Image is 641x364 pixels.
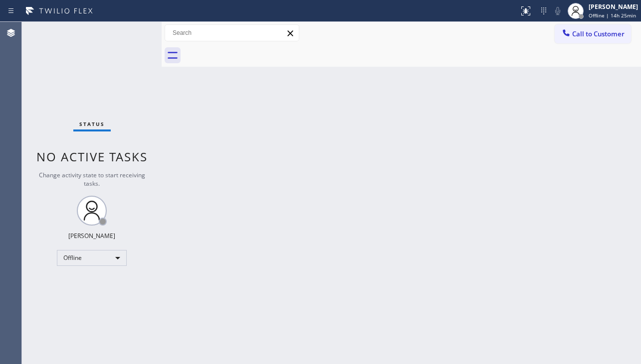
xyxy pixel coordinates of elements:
button: Call to Customer [555,24,631,43]
div: [PERSON_NAME] [68,232,115,240]
input: Search [165,25,299,41]
div: Offline [57,250,127,266]
span: No active tasks [36,148,148,165]
span: Change activity state to start receiving tasks. [39,171,145,188]
div: [PERSON_NAME] [589,2,638,11]
span: Status [79,121,105,127]
span: Offline | 14h 25min [589,12,636,19]
button: Mute [551,4,565,18]
span: Call to Customer [572,29,625,38]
